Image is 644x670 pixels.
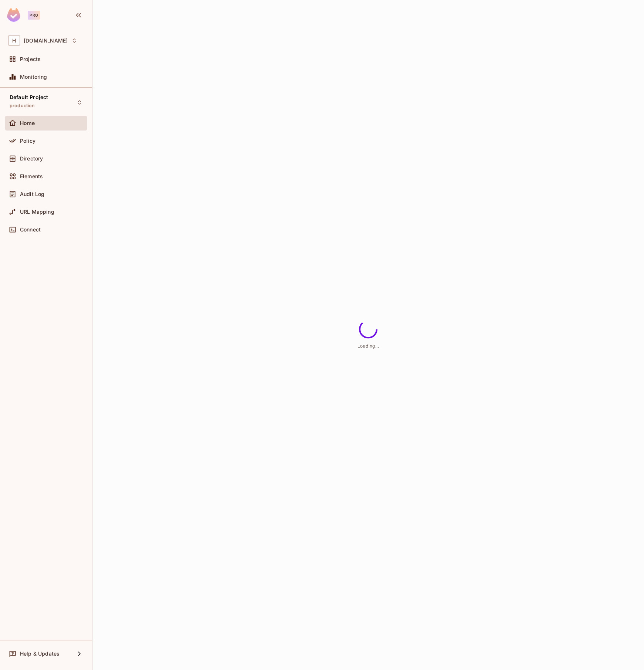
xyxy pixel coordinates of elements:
[20,209,54,215] span: URL Mapping
[20,74,47,80] span: Monitoring
[10,103,35,109] span: production
[10,94,48,100] span: Default Project
[20,56,41,62] span: Projects
[20,651,60,657] span: Help & Updates
[20,227,41,233] span: Connect
[20,138,35,144] span: Policy
[20,191,44,197] span: Audit Log
[7,8,20,22] img: SReyMgAAAABJRU5ErkJggg==
[8,35,20,46] span: H
[28,11,40,20] div: Pro
[357,343,379,349] span: Loading...
[20,120,35,126] span: Home
[24,38,68,44] span: Workspace: honeycombinsurance.com
[20,156,43,162] span: Directory
[20,173,43,179] span: Elements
